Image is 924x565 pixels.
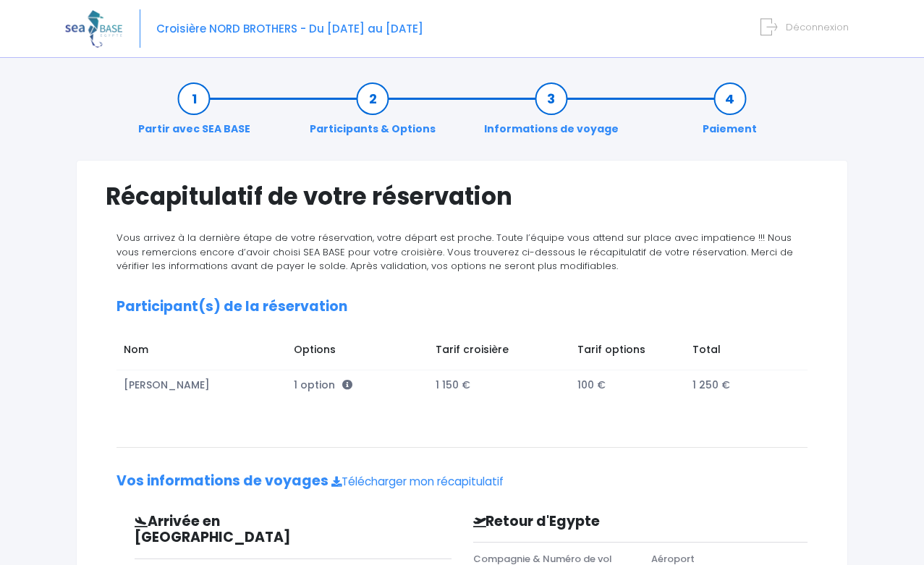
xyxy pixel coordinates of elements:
[302,91,443,137] a: Participants & Options
[331,474,504,489] a: Télécharger mon récapitulatif
[428,370,570,400] td: 1 150 €
[116,335,287,370] td: Nom
[570,335,685,370] td: Tarif options
[106,182,818,211] h1: Récapitulatif de votre réservation
[116,473,808,490] h2: Vos informations de voyages
[786,20,849,34] span: Déconnexion
[294,378,352,392] span: 1 option
[570,370,685,400] td: 100 €
[116,299,808,315] h2: Participant(s) de la réservation
[685,370,793,400] td: 1 250 €
[116,370,287,400] td: [PERSON_NAME]
[124,514,378,547] h3: Arrivée en [GEOGRAPHIC_DATA]
[428,335,570,370] td: Tarif croisière
[131,91,258,137] a: Partir avec SEA BASE
[695,91,764,137] a: Paiement
[477,91,626,137] a: Informations de voyage
[287,335,428,370] td: Options
[685,335,793,370] td: Total
[462,514,729,530] h3: Retour d'Egypte
[116,231,793,273] span: Vous arrivez à la dernière étape de votre réservation, votre départ est proche. Toute l’équipe vo...
[156,21,423,36] span: Croisière NORD BROTHERS - Du [DATE] au [DATE]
